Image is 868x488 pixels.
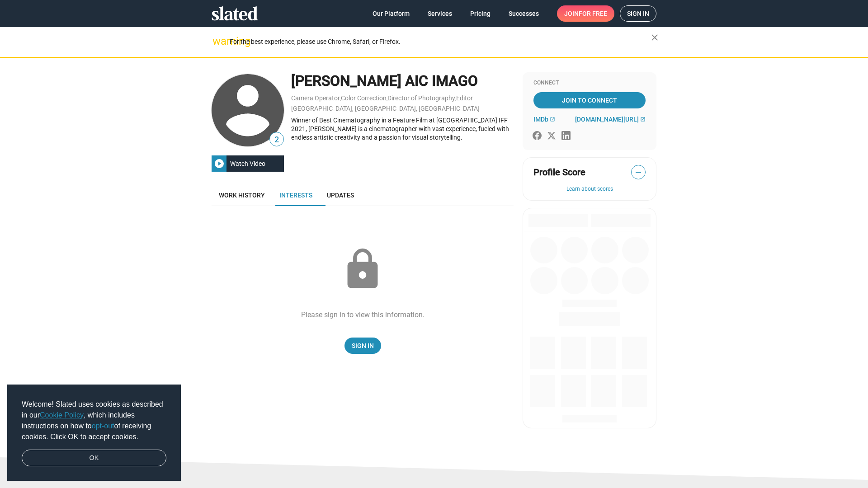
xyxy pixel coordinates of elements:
[22,399,166,442] span: Welcome! Slated uses cookies as described in our , which includes instructions on how to of recei...
[7,385,181,481] div: cookieconsent
[420,5,459,22] a: Services
[212,36,223,47] mat-icon: warning
[352,338,374,354] span: Sign In
[387,96,387,101] span: ,
[533,80,646,87] div: Connect
[291,105,480,112] a: [GEOGRAPHIC_DATA], [GEOGRAPHIC_DATA], [GEOGRAPHIC_DATA]
[649,32,660,43] mat-icon: close
[632,167,645,178] span: —
[550,117,555,122] mat-icon: open_in_new
[320,184,361,206] a: Updates
[327,192,354,199] span: Updates
[301,310,425,319] div: Please sign in to view this information.
[579,5,607,22] span: for free
[627,6,649,21] span: Sign in
[212,155,284,172] button: Watch Video
[535,92,644,108] span: Join To Connect
[40,411,84,419] a: Cookie Policy
[428,5,452,22] span: Services
[533,92,646,108] a: Join To Connect
[533,116,548,123] span: IMDb
[214,158,225,169] mat-icon: play_circle_filled
[620,5,656,22] a: Sign in
[340,247,385,292] mat-icon: lock
[387,94,455,102] a: Director of Photography
[272,184,320,206] a: Interests
[341,94,387,102] a: Color Correction
[557,5,614,22] a: Joinfor free
[564,5,607,22] span: Join
[212,184,272,206] a: Work history
[291,116,514,141] div: Winner of Best Cinematography in a Feature Film at [GEOGRAPHIC_DATA] IFF 2021, [PERSON_NAME] is a...
[226,155,269,172] div: Watch Video
[470,5,491,22] span: Pricing
[219,192,265,199] span: Work history
[455,96,456,101] span: ,
[344,338,381,354] a: Sign In
[463,5,498,22] a: Pricing
[575,116,639,123] span: [DOMAIN_NAME][URL]
[533,186,646,193] button: Learn about scores
[340,96,341,101] span: ,
[365,5,417,22] a: Our Platform
[509,5,539,22] span: Successes
[501,5,546,22] a: Successes
[22,450,166,467] a: dismiss cookie message
[456,94,473,102] a: Editor
[291,71,514,91] div: [PERSON_NAME] AIC IMAGO
[373,5,410,22] span: Our Platform
[533,166,585,178] span: Profile Score
[533,116,555,123] a: IMDb
[575,116,646,123] a: [DOMAIN_NAME][URL]
[92,422,114,430] a: opt-out
[270,134,283,146] span: 2
[279,192,312,199] span: Interests
[291,94,340,102] a: Camera Operator
[640,117,646,122] mat-icon: open_in_new
[230,36,651,48] div: For the best experience, please use Chrome, Safari, or Firefox.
